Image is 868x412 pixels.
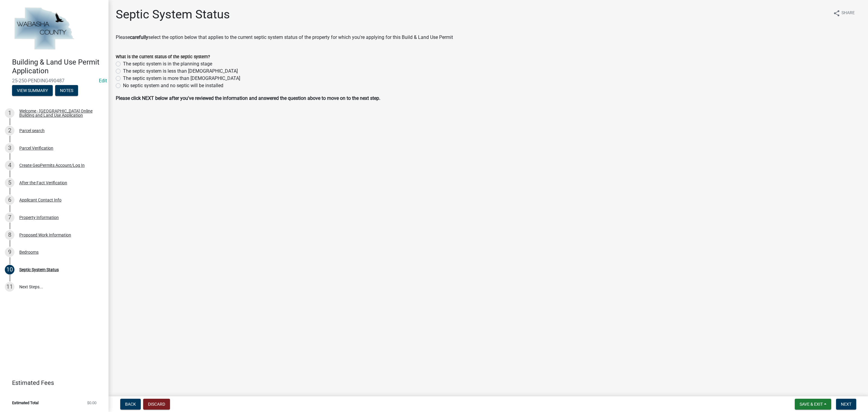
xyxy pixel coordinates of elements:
[143,399,170,410] button: Discard
[12,85,53,96] button: View Summary
[120,399,141,410] button: Back
[841,10,855,17] span: Share
[5,126,14,135] div: 2
[795,399,831,410] button: Save & Exit
[5,282,14,292] div: 11
[19,146,53,150] div: Parcel Verification
[123,60,212,68] label: The septic system is in the planning stage
[5,178,14,188] div: 5
[19,233,71,237] div: Proposed Work Information
[123,68,238,75] label: The septic system is less than [DEMOGRAPHIC_DATA]
[116,34,861,41] p: Please select the option below that applies to the current septic system status of the property f...
[5,265,14,274] div: 10
[130,34,148,40] strong: carefully
[5,195,14,205] div: 6
[116,95,380,101] strong: Please click NEXT below after you've reviewed the information and answered the question above to ...
[19,268,59,272] div: Septic System Status
[55,85,78,96] button: Notes
[841,402,851,407] span: Next
[123,75,240,82] label: The septic system is more than [DEMOGRAPHIC_DATA]
[116,7,230,22] h1: Septic System Status
[833,10,840,17] i: share
[116,55,210,59] label: What is the current status of the septic system?
[12,401,39,405] span: Estimated Total
[123,82,223,89] label: No septic system and no septic will be installed
[12,58,104,75] h4: Building & Land Use Permit Application
[5,213,14,222] div: 7
[19,181,67,185] div: After the Fact Verification
[12,78,96,84] span: 25-250-PENDING490487
[5,143,14,153] div: 3
[12,88,53,93] wm-modal-confirm: Summary
[99,78,107,84] wm-modal-confirm: Edit Application Number
[5,108,14,118] div: 1
[19,250,39,254] div: Bedrooms
[99,78,107,84] a: Edit
[87,401,96,405] span: $0.00
[19,198,61,202] div: Applicant Contact Info
[12,6,76,52] img: Wabasha County, Minnesota
[800,402,823,407] span: Save & Exit
[125,402,136,407] span: Back
[19,215,59,220] div: Property Information
[19,163,85,167] div: Create GeoPermits Account/Log In
[5,377,99,389] a: Estimated Fees
[19,109,99,117] div: Welcome - [GEOGRAPHIC_DATA] Online Building and Land Use Application
[5,160,14,170] div: 4
[5,247,14,257] div: 9
[828,7,860,19] button: shareShare
[19,128,45,133] div: Parcel search
[5,230,14,240] div: 8
[55,88,78,93] wm-modal-confirm: Notes
[836,399,856,410] button: Next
